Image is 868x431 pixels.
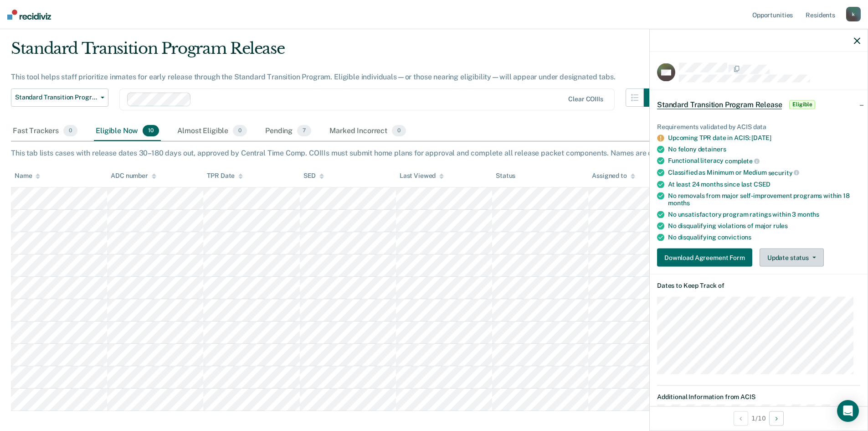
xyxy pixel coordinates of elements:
[392,125,406,137] span: 0
[754,180,770,187] span: CSED
[668,199,690,207] span: months
[650,90,868,119] div: Standard Transition Program ReleaseEligible
[668,211,860,218] div: No unsatisfactory program ratings within 3
[63,125,77,137] span: 0
[11,73,662,81] div: This tool helps staff prioritize inmates for early release through the Standard Transition Progra...
[768,169,800,176] span: security
[718,234,751,241] span: convictions
[846,7,861,21] div: k
[15,172,40,180] div: Name
[7,10,51,20] img: Recidiviz
[111,172,156,180] div: ADC number
[592,172,635,180] div: Assigned to
[11,39,662,65] div: Standard Transition Program Release
[400,172,444,180] div: Last Viewed
[143,125,159,137] span: 10
[773,222,788,229] span: rules
[760,249,824,267] button: Update status
[297,125,311,137] span: 7
[797,211,819,218] span: months
[11,149,857,157] div: This tab lists cases with release dates 30–180 days out, approved by Central Time Comp. COIIIs mu...
[15,93,97,101] span: Standard Transition Program Release
[668,157,860,165] div: Functional literacy
[263,121,313,141] div: Pending
[11,121,79,141] div: Fast Trackers
[657,249,756,267] a: Download Agreement Form
[657,282,860,290] dt: Dates to Keep Track of
[657,249,752,267] button: Download Agreement Form
[668,145,860,153] div: No felony
[175,121,249,141] div: Almost Eligible
[734,411,748,426] button: Previous Opportunity
[328,121,408,141] div: Marked Incorrect
[657,393,860,401] dt: Additional Information from ACIS
[668,192,860,207] div: No removals from major self-improvement programs within 18
[657,100,782,109] span: Standard Transition Program Release
[94,121,161,141] div: Eligible Now
[698,145,726,153] span: detainers
[668,169,860,177] div: Classified as Minimum or Medium
[837,400,859,422] div: Open Intercom Messenger
[657,123,860,130] div: Requirements validated by ACIS data
[233,125,247,137] span: 0
[725,157,760,165] span: complete
[668,180,860,188] div: At least 24 months since last
[769,411,784,426] button: Next Opportunity
[496,172,515,180] div: Status
[668,234,860,241] div: No disqualifying
[668,134,860,142] div: Upcoming TPR date in ACIS: [DATE]
[207,172,243,180] div: TPR Date
[568,95,603,103] div: Clear COIIIs
[650,406,868,430] div: 1 / 10
[789,100,815,109] span: Eligible
[303,172,324,180] div: SED
[668,222,860,230] div: No disqualifying violations of major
